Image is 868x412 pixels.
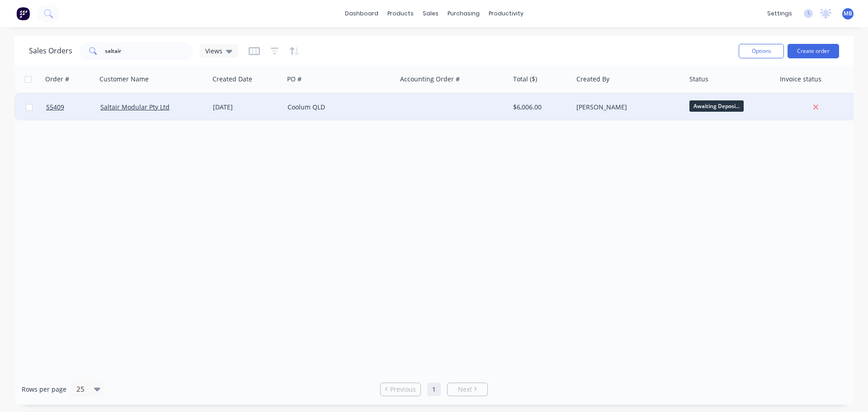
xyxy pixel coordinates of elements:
button: Create order [788,44,839,58]
img: Factory [16,7,30,20]
input: Search... [105,42,193,60]
div: sales [418,7,443,20]
div: $6,006.00 [513,103,566,112]
div: products [383,7,418,20]
span: 55409 [46,103,64,112]
div: Coolum QLD [288,103,388,112]
div: Accounting Order # [400,75,460,84]
div: Customer Name [99,75,149,84]
div: [PERSON_NAME] [576,103,677,112]
a: dashboard [340,7,383,20]
span: Awaiting Deposi... [689,100,744,112]
button: Options [739,44,784,58]
div: purchasing [443,7,484,20]
div: Order # [45,75,69,84]
span: Previous [390,385,416,394]
div: Created By [576,75,609,84]
h1: Sales Orders [29,47,72,55]
span: MB [844,9,852,18]
a: Next page [448,385,487,394]
span: Rows per page [22,385,66,394]
div: Status [689,75,708,84]
div: Invoice status [780,75,821,84]
a: Previous page [381,385,420,394]
span: Views [205,46,222,56]
div: Total ($) [513,75,537,84]
ul: Pagination [377,383,491,396]
div: PO # [287,75,302,84]
a: Page 1 is your current page [427,383,441,396]
div: [DATE] [213,103,280,112]
div: Created Date [212,75,252,84]
div: productivity [484,7,528,20]
a: 55409 [46,94,100,121]
span: Next [458,385,472,394]
div: settings [763,7,797,20]
a: Saltair Modular Pty Ltd [100,103,170,111]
